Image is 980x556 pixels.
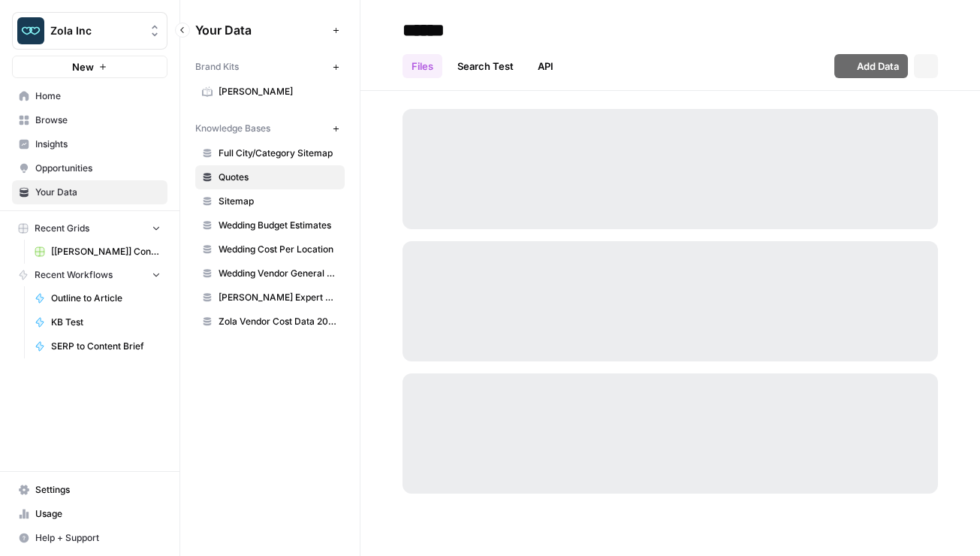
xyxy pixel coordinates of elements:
[28,286,167,310] a: Outline to Article
[35,222,89,235] span: Recent Grids
[195,122,270,135] span: Knowledge Bases
[12,180,167,204] a: Your Data
[195,21,327,39] span: Your Data
[17,17,44,44] img: Zola Inc Logo
[195,165,345,189] a: Quotes
[529,54,562,78] a: API
[12,526,167,550] button: Help + Support
[12,156,167,180] a: Opportunities
[219,171,338,184] span: Quotes
[219,195,338,208] span: Sitemap
[12,56,167,78] button: New
[219,291,338,304] span: [PERSON_NAME] Expert Advice Articles
[12,217,167,240] button: Recent Grids
[35,162,161,175] span: Opportunities
[28,240,167,264] a: [[PERSON_NAME]] Content Creation
[35,531,161,545] span: Help + Support
[219,243,338,256] span: Wedding Cost Per Location
[51,340,161,353] span: SERP to Content Brief
[72,59,94,74] span: New
[12,478,167,502] a: Settings
[35,483,161,497] span: Settings
[51,316,161,329] span: KB Test
[857,59,899,74] span: Add Data
[195,60,239,74] span: Brand Kits
[219,85,338,98] span: [PERSON_NAME]
[195,286,345,310] a: [PERSON_NAME] Expert Advice Articles
[12,108,167,132] a: Browse
[195,237,345,261] a: Wedding Cost Per Location
[219,147,338,160] span: Full City/Category Sitemap
[219,315,338,328] span: Zola Vendor Cost Data 2025
[12,12,167,50] button: Workspace: Zola Inc
[448,54,523,78] a: Search Test
[35,268,113,282] span: Recent Workflows
[834,54,908,78] button: Add Data
[12,84,167,108] a: Home
[195,189,345,213] a: Sitemap
[219,219,338,232] span: Wedding Budget Estimates
[12,502,167,526] a: Usage
[51,292,161,305] span: Outline to Article
[12,264,167,286] button: Recent Workflows
[403,54,442,78] a: Files
[195,213,345,237] a: Wedding Budget Estimates
[195,310,345,334] a: Zola Vendor Cost Data 2025
[195,261,345,286] a: Wedding Vendor General Sitemap
[195,80,345,104] a: [PERSON_NAME]
[195,141,345,165] a: Full City/Category Sitemap
[219,267,338,280] span: Wedding Vendor General Sitemap
[35,89,161,103] span: Home
[51,245,161,258] span: [[PERSON_NAME]] Content Creation
[12,132,167,156] a: Insights
[35,113,161,127] span: Browse
[35,186,161,199] span: Your Data
[35,507,161,521] span: Usage
[50,23,141,38] span: Zola Inc
[28,334,167,358] a: SERP to Content Brief
[28,310,167,334] a: KB Test
[35,137,161,151] span: Insights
